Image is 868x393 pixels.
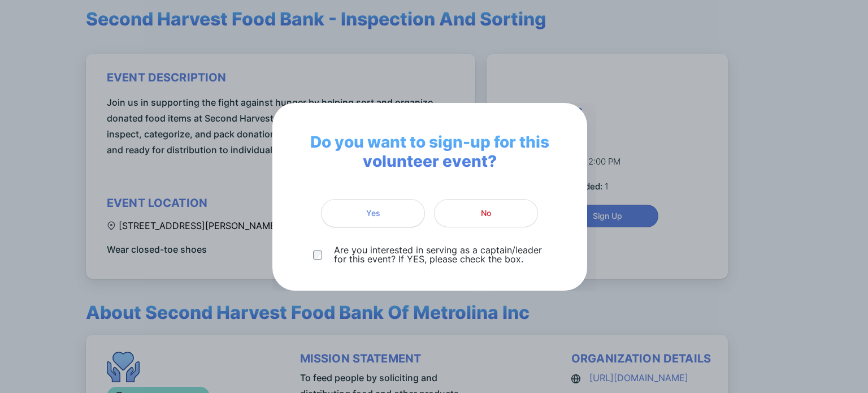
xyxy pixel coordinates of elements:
[481,208,491,219] span: No
[290,132,569,171] span: Do you want to sign-up for this volunteer event?
[321,199,425,227] button: Yes
[366,208,380,219] span: Yes
[434,199,538,227] button: No
[334,245,546,264] p: Are you interested in serving as a captain/leader for this event? If YES, please check the box.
